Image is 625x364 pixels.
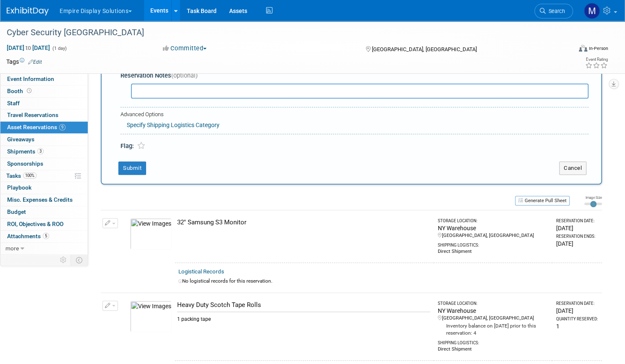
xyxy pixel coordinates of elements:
a: more [0,243,88,255]
span: 9 [59,124,65,130]
span: Search [546,8,565,14]
div: [DATE] [556,224,599,232]
button: Submit [118,161,146,175]
a: Logistical Records [178,268,224,275]
a: Tasks100% [0,170,88,182]
button: Generate Pull Sheet [515,196,570,205]
span: more [5,245,19,252]
a: Staff [0,98,88,109]
a: Search [534,4,573,18]
div: Reservation Date: [556,218,599,224]
img: ExhibitDay [7,7,49,16]
div: Shipping Logistics: [438,239,549,248]
span: Asset Reservations [7,124,65,130]
a: Shipments3 [0,146,88,158]
div: No logistical records for this reservation. [178,278,599,285]
a: Edit [28,59,42,65]
span: Sponsorships [7,160,43,167]
a: Misc. Expenses & Credits [0,194,88,206]
a: Travel Reservations [0,109,88,121]
img: View Images [130,301,172,332]
div: 32" Samsung S3 Monitor [177,218,430,227]
a: Attachments5 [0,231,88,242]
button: Cancel [559,161,586,175]
span: Flag: [120,142,134,150]
a: Budget [0,206,88,218]
div: 1 packing tape [177,312,430,323]
span: [GEOGRAPHIC_DATA], [GEOGRAPHIC_DATA] [372,46,477,52]
span: Shipments [7,148,44,155]
a: Playbook [0,182,88,194]
div: Image Size [584,195,602,200]
div: NY Warehouse [438,307,549,315]
div: Storage Location: [438,301,549,307]
td: Tags [6,57,42,66]
div: Direct Shipment [438,248,549,255]
span: Giveaways [7,136,34,143]
div: Advanced Options [120,111,588,119]
span: 5 [43,233,49,239]
div: Quantity Reserved: [556,316,599,322]
span: [DATE] [DATE] [6,44,50,52]
span: 100% [23,172,37,179]
div: Reservation Notes [120,71,588,80]
span: (1 day) [52,46,67,51]
div: Shipping Logistics: [438,337,549,346]
div: [GEOGRAPHIC_DATA], [GEOGRAPHIC_DATA] [438,315,549,322]
div: Event Rating [585,57,608,62]
div: Heavy Duty Scotch Tape Rolls [177,301,430,309]
button: Committed [160,44,210,53]
div: [DATE] [556,239,599,248]
span: Booth not reserved yet [25,88,33,94]
span: Budget [7,208,26,215]
div: Direct Shipment [438,346,549,353]
a: Giveaways [0,134,88,146]
span: to [24,44,32,51]
div: [DATE] [556,307,599,315]
div: Storage Location: [438,218,549,224]
div: Event Format [518,44,608,56]
td: Toggle Event Tabs [71,255,88,265]
a: Event Information [0,73,88,85]
a: ROI, Objectives & ROO [0,218,88,230]
img: Matt h [584,3,600,19]
div: 1 [556,322,599,330]
a: Booth [0,86,88,97]
span: Playbook [7,184,31,191]
span: ROI, Objectives & ROO [7,221,63,227]
span: Travel Reservations [7,112,58,118]
div: Inventory balance on [DATE] prior to this reservation: 4 [438,322,549,337]
div: In-Person [588,45,608,52]
a: Asset Reservations9 [0,122,88,133]
span: Staff [7,100,20,107]
a: Specify Shipping Logistics Category [127,122,220,128]
div: [GEOGRAPHIC_DATA], [GEOGRAPHIC_DATA] [438,232,549,239]
td: Personalize Event Tab Strip [56,255,71,265]
img: View Images [130,218,172,250]
span: Booth [7,88,33,94]
div: Reservation Ends: [556,234,599,239]
span: (optional) [171,72,198,79]
div: Cyber Security [GEOGRAPHIC_DATA] [4,25,557,40]
span: Event Information [7,75,54,82]
div: Reservation Date: [556,301,599,307]
img: Format-Inperson.png [579,45,587,52]
span: 3 [37,148,44,154]
a: Sponsorships [0,158,88,170]
span: Misc. Expenses & Credits [7,196,73,203]
span: Tasks [6,172,37,179]
span: Attachments [7,233,49,239]
div: NY Warehouse [438,224,549,232]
